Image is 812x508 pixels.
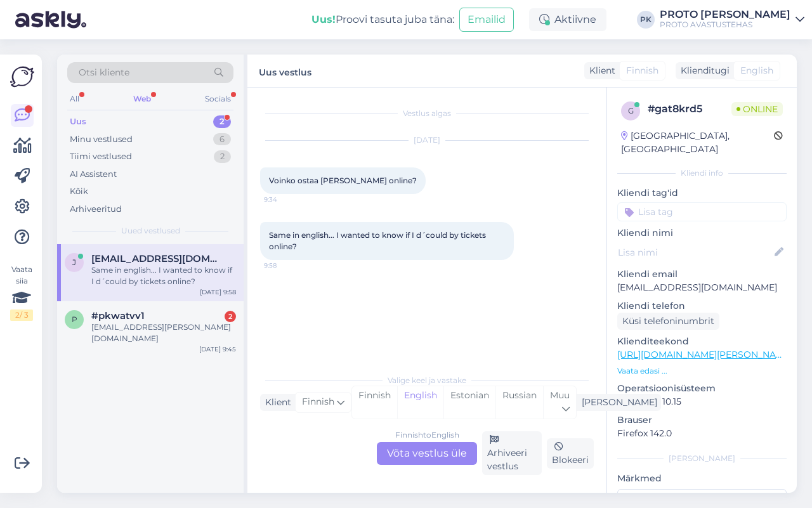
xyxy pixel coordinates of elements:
div: [EMAIL_ADDRESS][PERSON_NAME][DOMAIN_NAME] [91,322,236,344]
span: Finnish [302,395,334,409]
div: 2 [214,150,231,163]
label: Uus vestlus [259,62,311,79]
p: Mac OS X 10.15 [617,395,787,408]
div: AI Assistent [70,168,117,181]
span: Online [731,102,783,116]
div: # gat8krd5 [648,101,731,117]
p: Klienditeekond [617,335,787,348]
p: Operatsioonisüsteem [617,382,787,395]
p: Kliendi tag'id [617,186,787,200]
p: Brauser [617,414,787,427]
div: 2 / 3 [10,309,33,321]
span: jhonkimaa@gmail.com [91,253,223,264]
p: Kliendi nimi [617,226,787,240]
span: Finnish [626,64,658,77]
span: #pkwatvv1 [91,310,145,322]
div: English [397,386,443,419]
span: 9:34 [264,195,311,204]
span: English [740,64,773,77]
b: Uus! [311,13,336,25]
div: [DATE] [260,134,594,146]
div: Tiimi vestlused [70,150,132,163]
div: 2 [213,115,231,128]
div: Same in english... I wanted to know if I d´could by tickets online? [91,264,236,287]
a: PROTO [PERSON_NAME]PROTO AVASTUSTEHAS [660,10,804,30]
span: g [628,106,634,115]
img: Askly Logo [10,65,34,89]
div: Klient [260,396,291,409]
div: Minu vestlused [70,133,133,146]
div: Võta vestlus üle [377,442,477,465]
div: [DATE] 9:45 [199,344,236,354]
p: Kliendi email [617,268,787,281]
div: [GEOGRAPHIC_DATA], [GEOGRAPHIC_DATA] [621,129,774,156]
a: [URL][DOMAIN_NAME][PERSON_NAME] [617,349,792,360]
span: Muu [550,389,570,401]
div: 2 [225,311,236,322]
span: Uued vestlused [121,225,180,237]
div: 6 [213,133,231,146]
span: 9:58 [264,261,311,270]
div: PROTO AVASTUSTEHAS [660,20,790,30]
span: j [72,257,76,267]
button: Emailid [459,8,514,32]
span: Same in english... I wanted to know if I d´could by tickets online? [269,230,488,251]
div: Kliendi info [617,167,787,179]
div: Finnish [352,386,397,419]
p: Firefox 142.0 [617,427,787,440]
div: Web [131,91,154,107]
div: Vestlus algas [260,108,594,119]
div: Uus [70,115,86,128]
p: Kliendi telefon [617,299,787,313]
div: Proovi tasuta juba täna: [311,12,454,27]
div: Blokeeri [547,438,594,469]
div: Arhiveeritud [70,203,122,216]
div: Russian [495,386,543,419]
span: Voinko ostaa [PERSON_NAME] online? [269,176,417,185]
div: Aktiivne [529,8,606,31]
div: PK [637,11,655,29]
div: Valige keel ja vastake [260,375,594,386]
div: Estonian [443,386,495,419]
div: Socials [202,91,233,107]
input: Lisa tag [617,202,787,221]
div: [DATE] 9:58 [200,287,236,297]
div: Küsi telefoninumbrit [617,313,719,330]
div: PROTO [PERSON_NAME] [660,10,790,20]
div: Klient [584,64,615,77]
p: Märkmed [617,472,787,485]
div: [PERSON_NAME] [617,453,787,464]
span: p [72,315,77,324]
span: Otsi kliente [79,66,129,79]
input: Lisa nimi [618,245,772,259]
div: [PERSON_NAME] [577,396,657,409]
div: Vaata siia [10,264,33,321]
div: All [67,91,82,107]
div: Finnish to English [395,429,459,441]
p: [EMAIL_ADDRESS][DOMAIN_NAME] [617,281,787,294]
div: Klienditugi [676,64,730,77]
div: Kõik [70,185,88,198]
div: Arhiveeri vestlus [482,431,542,475]
p: Vaata edasi ... [617,365,787,377]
